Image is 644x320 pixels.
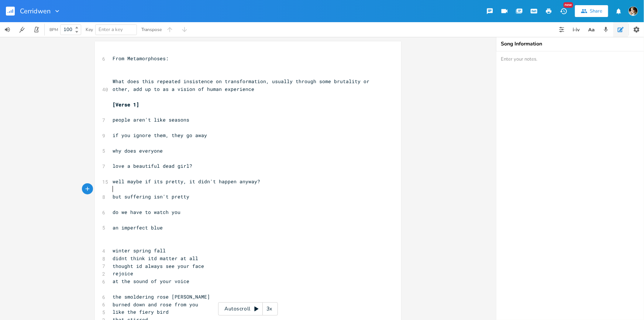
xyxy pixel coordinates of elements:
div: Song Information [501,41,640,47]
span: love a beautiful dead girl? [113,163,192,169]
span: the smoldering rose [PERSON_NAME] [113,293,210,300]
span: winter spring fall [113,247,166,254]
span: didnt think itd matter at all [113,255,198,262]
span: From Metamorphoses: [113,55,169,62]
span: people aren't like seasons [113,116,189,123]
div: BPM [49,28,58,32]
span: at the sound of your voice [113,278,189,285]
div: Autoscroll [218,302,278,316]
div: 3x [263,302,276,316]
div: Key [86,27,93,32]
span: thought id always see your face [113,263,204,269]
span: Cerridwen [20,8,51,14]
span: [Verse 1] [113,101,139,108]
span: rejoice [113,270,133,277]
button: New [556,4,571,18]
img: Robert Wise [628,6,638,16]
span: burned down and rose from you [113,301,198,308]
span: Enter a key [99,26,123,33]
span: but suffering isn't pretty [113,193,189,200]
span: why does everyone [113,147,163,154]
span: an imperfect blue [113,224,163,231]
span: What does this repeated insistence on transformation, usually through some brutality or other, ad... [113,78,372,92]
span: do we have to watch you [113,209,180,215]
span: like the fiery bird [113,309,169,315]
div: Share [590,8,602,14]
button: Share [575,5,608,17]
span: well maybe if its pretty, it didn't happen anyway? [113,178,260,185]
span: if you ignore them, they go away [113,132,207,139]
div: New [564,2,573,8]
div: Transpose [141,27,162,32]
